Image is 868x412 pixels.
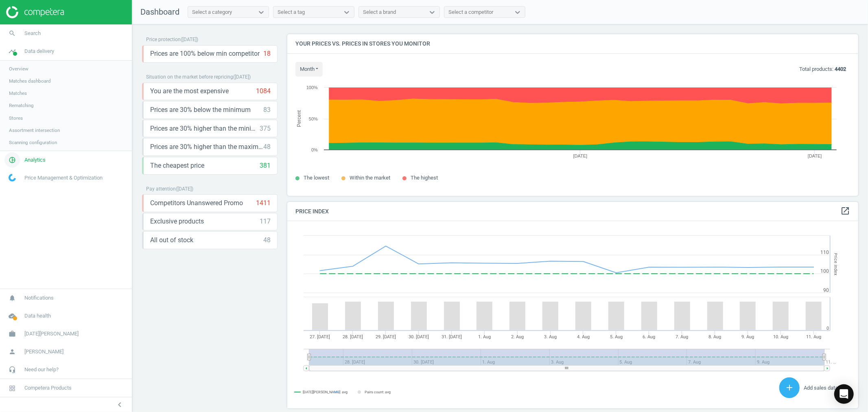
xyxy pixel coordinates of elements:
[363,9,396,16] div: Select a brand
[24,348,63,355] span: [PERSON_NAME]
[24,366,59,373] span: Need our help?
[4,290,20,306] i: notifications
[806,334,821,340] tspan: 11. Aug
[24,48,54,55] span: Data delivery
[256,87,271,96] div: 1084
[442,334,462,340] tspan: 31. [DATE]
[544,334,557,340] tspan: 3. Aug
[304,175,329,181] span: The lowest
[263,142,271,151] div: 48
[287,202,858,221] h4: Price Index
[287,34,858,53] h4: Your prices vs. prices in stores you monitor
[109,399,130,410] button: chevron_left
[4,26,20,41] i: search
[773,334,788,340] tspan: 10. Aug
[24,156,46,164] span: Analytics
[140,7,179,17] span: Dashboard
[150,161,204,170] span: The cheapest price
[278,9,305,16] div: Select a tag
[9,127,60,134] span: Assortment intersection
[779,377,800,398] button: add
[9,174,16,182] img: wGWNvw8QSZomAAAAABJRU5ErkJggg==
[573,153,588,158] tspan: [DATE]
[409,334,429,340] tspan: 30. [DATE]
[511,334,524,340] tspan: 2. Aug
[835,66,846,72] b: 4402
[804,385,838,391] span: Add sales data
[411,175,438,181] span: The highest
[708,334,721,340] tspan: 8. Aug
[181,37,198,42] span: ( [DATE] )
[260,124,271,133] div: 375
[350,175,390,181] span: Within the market
[150,87,229,96] span: You are the most expensive
[260,217,271,226] div: 117
[834,384,854,404] div: Open Intercom Messenger
[9,102,34,109] span: Rematching
[840,206,850,217] a: open_in_new
[24,294,54,302] span: Notifications
[9,90,27,96] span: Matches
[741,334,754,340] tspan: 9. Aug
[365,390,391,394] tspan: Pairs count: avg
[343,334,363,340] tspan: 28. [DATE]
[808,153,822,158] tspan: [DATE]
[799,66,846,73] p: Total products:
[146,37,181,42] span: Price protection
[9,139,57,146] span: Scanning configuration
[9,78,51,84] span: Matches dashboard
[115,400,125,410] i: chevron_left
[256,199,271,208] div: 1411
[577,334,590,340] tspan: 4. Aug
[296,110,302,127] tspan: Percent
[303,390,340,394] tspan: [DATE][PERSON_NAME]
[840,206,850,216] i: open_in_new
[376,334,396,340] tspan: 29. [DATE]
[295,62,323,77] button: month
[146,186,176,192] span: Pay attention
[6,6,64,18] img: ajHJNr6hYgQAAAAASUVORK5CYII=
[24,330,79,337] span: [DATE][PERSON_NAME]
[233,74,251,80] span: ( [DATE] )
[478,334,491,340] tspan: 1. Aug
[4,152,20,168] i: pie_chart_outlined
[826,359,836,365] tspan: 11. …
[150,199,243,208] span: Competitors Unanswered Promo
[263,49,271,58] div: 18
[263,236,271,245] div: 48
[4,44,20,59] i: timeline
[785,383,794,392] i: add
[150,217,204,226] span: Exclusive products
[146,74,233,80] span: Situation on the market before repricing
[9,66,28,72] span: Overview
[9,115,23,121] span: Stores
[150,236,193,245] span: All out of stock
[24,30,41,37] span: Search
[833,253,838,276] tspan: Price Index
[24,312,51,320] span: Data health
[24,384,72,392] span: Competera Products
[260,161,271,170] div: 381
[342,390,348,394] tspan: avg
[150,105,251,114] span: Prices are 30% below the minimum
[309,116,318,121] text: 50%
[676,334,689,340] tspan: 7. Aug
[176,186,193,192] span: ( [DATE] )
[448,9,493,16] div: Select a competitor
[643,334,656,340] tspan: 6. Aug
[820,268,829,274] text: 100
[24,174,103,182] span: Price Management & Optimization
[4,344,20,359] i: person
[263,105,271,114] div: 83
[310,334,330,340] tspan: 27. [DATE]
[826,326,829,331] text: 0
[610,334,623,340] tspan: 5. Aug
[820,250,829,255] text: 110
[150,124,260,133] span: Prices are 30% higher than the minimum
[192,9,232,16] div: Select a category
[4,362,20,377] i: headset_mic
[4,308,20,324] i: cloud_done
[150,49,260,58] span: Prices are 100% below min competitor
[150,142,263,151] span: Prices are 30% higher than the maximal
[306,85,318,90] text: 100%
